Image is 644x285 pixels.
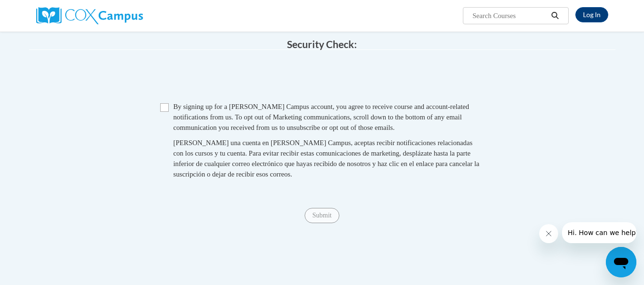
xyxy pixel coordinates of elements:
[606,247,636,277] iframe: Button to launch messaging window
[575,7,608,22] a: Log In
[287,38,357,50] span: Security Check:
[174,139,480,178] span: [PERSON_NAME] una cuenta en [PERSON_NAME] Campus, aceptas recibir notificaciones relacionadas con...
[305,208,339,223] input: Submit
[174,103,470,131] span: By signing up for a [PERSON_NAME] Campus account, you agree to receive course and account-related...
[548,10,562,21] button: Search
[471,10,548,21] input: Search Courses
[36,7,143,24] img: Cox Campus
[250,59,395,97] iframe: reCAPTCHA
[6,7,77,14] span: Hi. How can we help?
[539,224,558,243] iframe: Close message
[562,222,636,243] iframe: Message from company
